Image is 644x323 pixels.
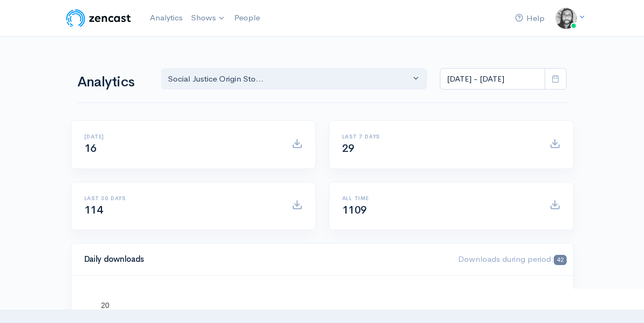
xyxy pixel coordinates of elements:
iframe: gist-messenger-bubble-iframe [607,287,633,312]
h6: Last 7 days [342,134,537,140]
span: 16 [84,142,97,155]
a: Analytics [146,6,187,30]
button: Social Justice Origin Sto... [161,68,428,90]
h6: [DATE] [84,134,279,140]
a: Shows [187,6,230,30]
text: 20 [101,302,110,310]
input: analytics date range selector [440,68,545,90]
span: 114 [84,203,103,217]
a: People [230,6,264,30]
span: 1109 [342,203,367,217]
h6: All time [342,195,537,201]
img: ... [555,8,577,29]
h6: Last 30 days [84,195,279,201]
h4: Daily downloads [84,255,446,264]
span: 29 [342,142,354,155]
span: Downloads during period: [458,254,566,264]
div: Social Justice Origin Sto... [168,73,411,85]
span: 42 [554,255,566,265]
h1: Analytics [77,75,148,90]
img: ZenCast Logo [64,8,133,29]
a: Help [511,7,549,30]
